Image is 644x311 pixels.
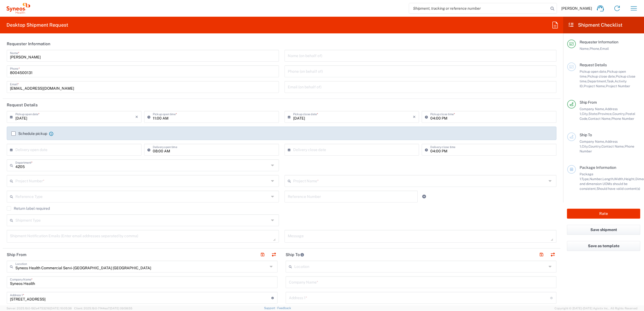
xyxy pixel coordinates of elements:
[409,3,549,13] input: Shipment, tracking or reference number
[588,144,601,148] span: Country,
[612,112,625,116] span: Country,
[286,252,304,257] h2: Ship To
[567,225,640,235] button: Save shipment
[581,177,590,181] span: Type,
[588,117,611,121] span: Contact Name,
[7,252,26,257] h2: Ship From
[611,117,634,121] span: Phone Number
[580,47,590,51] span: Name,
[413,113,416,121] i: ×
[420,193,428,200] a: Add Reference
[580,172,593,181] span: Package 1:
[601,144,625,148] span: Contact Name,
[590,177,603,181] span: Number,
[590,47,600,51] span: Phone,
[277,306,291,310] a: Feedback
[555,306,638,311] span: Copyright © [DATE]-[DATE] Agistix Inc., All Rights Reserved
[580,133,592,137] span: Ship To
[603,177,614,181] span: Length,
[580,165,616,170] span: Package Information
[7,206,50,211] label: Return label required
[567,209,640,219] button: Rate
[580,100,597,104] span: Ship From
[568,22,622,28] h2: Shipment Checklist
[580,139,605,144] span: Company Name,
[7,41,50,47] h2: Requester Information
[6,22,68,28] h2: Desktop Shipment Request
[582,144,588,148] span: City,
[606,84,630,88] span: Project Number
[580,40,618,44] span: Requester Information
[74,307,132,310] span: Client: 2025.19.0-7f44ea7
[135,113,138,121] i: ×
[607,79,615,83] span: Task,
[561,6,592,11] span: [PERSON_NAME]
[588,112,612,116] span: State/Province,
[597,187,640,191] span: Should have valid content(s)
[110,307,132,310] span: [DATE] 09:58:55
[264,306,278,310] a: Support
[11,131,47,136] label: Schedule pickup
[587,79,607,83] span: Department,
[6,307,72,310] span: Server: 2025.19.0-192a4753216
[584,84,606,88] span: Project Name,
[7,102,38,108] h2: Request Details
[624,177,635,181] span: Height,
[567,241,640,251] button: Save as template
[587,74,616,78] span: Pickup close date,
[580,63,607,67] span: Request Details
[50,307,72,310] span: [DATE] 10:05:38
[580,107,605,111] span: Company Name,
[582,112,588,116] span: City,
[600,47,609,51] span: Email
[580,69,607,74] span: Pickup open date,
[614,177,624,181] span: Width,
